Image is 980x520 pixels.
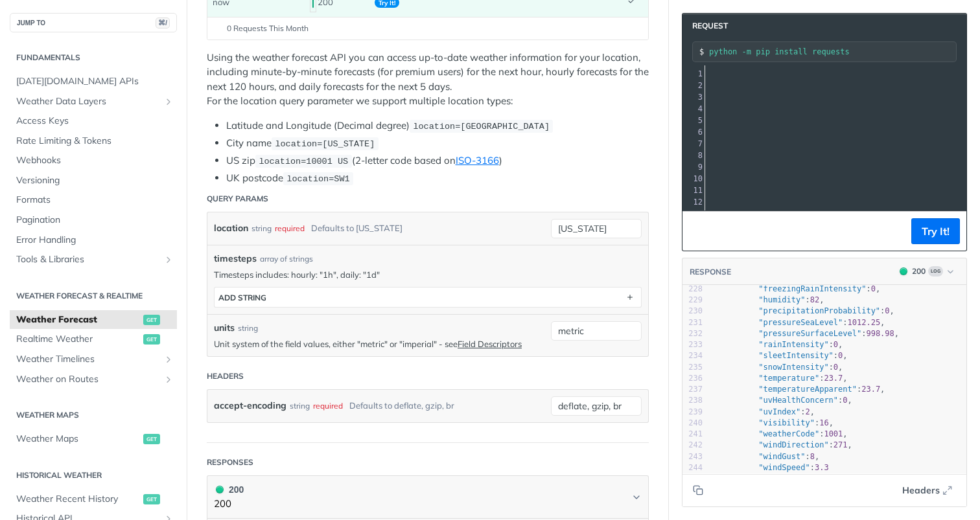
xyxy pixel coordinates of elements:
[824,429,843,438] span: 1001
[10,131,177,151] a: Rate Limiting & Tokens
[911,218,960,244] button: Try It!
[143,315,160,325] span: get
[682,185,705,196] div: 11
[16,115,174,128] span: Access Keys
[10,72,177,91] a: [DATE][DOMAIN_NAME] APIs
[758,463,810,472] span: "windSpeed"
[682,362,703,373] div: 235
[10,210,177,230] a: Pagination
[758,351,834,360] span: "sleetIntensity"
[712,318,885,327] span: : ,
[10,171,177,190] a: Versioning
[16,313,140,326] span: Weather Forecast
[259,157,348,166] span: location=10001 US
[712,407,815,416] span: : ,
[712,329,899,338] span: : ,
[16,194,174,207] span: Formats
[214,321,235,335] label: units
[682,451,703,462] div: 243
[215,288,641,307] button: ADD string
[824,374,843,383] span: 23.7
[275,219,305,238] div: required
[207,51,649,109] p: Using the weather forecast API you can access up-to-date weather information for your location, i...
[712,385,885,394] span: : ,
[10,330,177,349] a: Realtime Weatherget
[16,214,174,227] span: Pagination
[682,196,705,208] div: 12
[413,122,550,131] span: location=[GEOGRAPHIC_DATA]
[143,334,160,345] span: get
[251,219,272,238] div: string
[214,482,244,497] div: 200
[682,339,703,350] div: 233
[260,253,313,265] div: array of strings
[682,328,703,339] div: 232
[275,139,375,149] span: location=[US_STATE]
[682,126,705,138] div: 6
[682,150,705,161] div: 8
[682,395,703,406] div: 238
[838,351,843,360] span: 0
[806,407,810,416] span: 2
[16,493,140,506] span: Weather Recent History
[758,418,815,427] span: "visibility"
[631,492,642,503] svg: Chevron
[758,429,819,438] span: "weatherCode"
[311,219,402,238] div: Defaults to [US_STATE]
[895,480,960,500] button: Headers
[16,234,174,247] span: Error Handling
[843,396,847,405] span: 0
[16,75,174,88] span: [DATE][DOMAIN_NAME] APIs
[313,396,343,415] div: required
[682,161,705,173] div: 9
[682,306,703,317] div: 230
[290,396,310,415] div: string
[682,418,703,429] div: 240
[458,339,522,349] a: Field Descriptors
[712,351,848,360] span: : ,
[10,409,177,421] h2: Weather Maps
[16,433,140,446] span: Weather Maps
[16,373,160,386] span: Weather on Routes
[216,486,224,493] span: 200
[10,490,177,509] a: Weather Recent Historyget
[16,353,160,366] span: Weather Timelines
[227,23,309,34] span: 0 Requests This Month
[712,463,829,472] span: :
[143,434,160,444] span: get
[163,254,174,265] button: Show subpages for Tools & Libraries
[10,310,177,330] a: Weather Forecastget
[686,20,728,32] span: Request
[10,92,177,111] a: Weather Data LayersShow subpages for Weather Data Layers
[689,480,707,500] button: Copy to clipboard
[712,440,852,449] span: : ,
[682,284,703,295] div: 228
[349,396,454,415] div: Defaults to deflate, gzip, br
[893,265,960,278] button: 200200Log
[10,190,177,210] a: Formats
[810,295,819,304] span: 82
[10,111,177,131] a: Access Keys
[10,350,177,369] a: Weather TimelinesShow subpages for Weather Timelines
[214,269,642,280] p: Timesteps includes: hourly: "1h", daily: "1d"
[10,151,177,170] a: Webhooks
[682,115,705,126] div: 5
[912,266,926,277] div: 200
[682,373,703,384] div: 236
[16,135,174,148] span: Rate Limiting & Tokens
[682,173,705,185] div: 10
[834,363,838,372] span: 0
[16,95,160,108] span: Weather Data Layers
[758,396,838,405] span: "uvHealthConcern"
[10,290,177,302] h2: Weather Forecast & realtime
[207,457,253,468] div: Responses
[758,452,805,461] span: "windGust"
[682,68,705,80] div: 1
[16,174,174,187] span: Versioning
[16,253,160,266] span: Tools & Libraries
[214,482,642,512] button: 200 200200
[758,363,828,372] span: "snowIntensity"
[871,284,876,293] span: 0
[214,252,257,266] span: timesteps
[815,463,829,472] span: 3.3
